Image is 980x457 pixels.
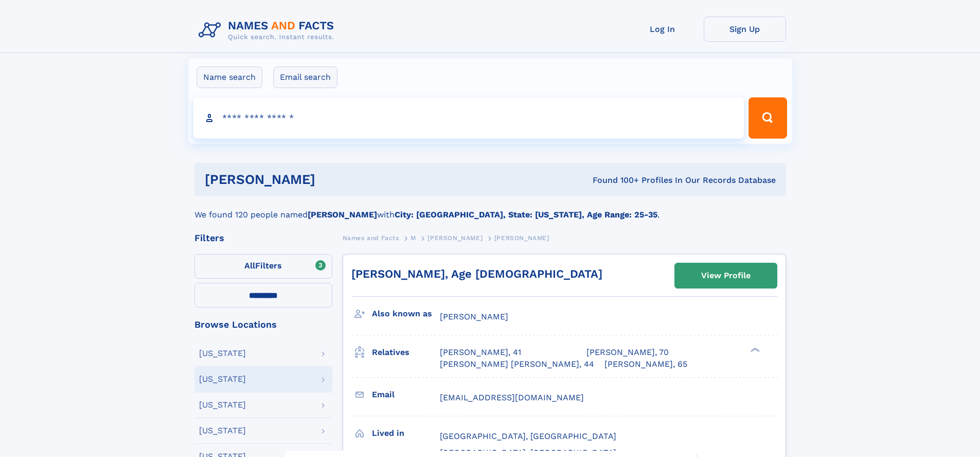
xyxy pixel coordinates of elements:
div: [US_STATE] [199,375,246,383]
h3: Relatives [372,344,440,361]
label: Email search [273,66,337,88]
a: View Profile [675,263,777,288]
a: [PERSON_NAME], 65 [604,359,687,370]
span: M [411,234,416,242]
div: [US_STATE] [199,349,246,358]
div: ❯ [748,347,760,353]
label: Name search [197,66,262,88]
input: search input [193,97,744,139]
div: Browse Locations [194,320,332,329]
a: Names and Facts [343,231,399,244]
span: [PERSON_NAME] [494,234,549,242]
a: Sign Up [704,16,786,42]
div: Found 100+ Profiles In Our Records Database [454,175,776,186]
div: Filters [194,233,332,243]
div: View Profile [701,264,751,287]
a: [PERSON_NAME], 70 [586,347,669,358]
a: M [411,231,416,244]
h1: [PERSON_NAME] [205,173,454,186]
b: City: [GEOGRAPHIC_DATA], State: [US_STATE], Age Range: 25-35 [395,210,657,219]
span: [PERSON_NAME] [427,234,483,242]
span: [EMAIL_ADDRESS][DOMAIN_NAME] [440,393,584,402]
h3: Email [372,386,440,403]
span: All [244,261,255,270]
a: [PERSON_NAME] [427,231,483,244]
img: Logo Names and Facts [194,16,343,44]
div: [US_STATE] [199,401,246,409]
span: [PERSON_NAME] [440,312,508,321]
a: [PERSON_NAME], 41 [440,347,521,358]
h3: Lived in [372,425,440,442]
button: Search Button [749,97,787,139]
a: [PERSON_NAME] [PERSON_NAME], 44 [440,359,594,370]
a: [PERSON_NAME], Age [DEMOGRAPHIC_DATA] [351,267,602,280]
b: [PERSON_NAME] [308,210,377,219]
a: Log In [621,16,704,42]
h3: Also known as [372,305,440,323]
span: [GEOGRAPHIC_DATA], [GEOGRAPHIC_DATA] [440,431,616,441]
div: [US_STATE] [199,427,246,435]
div: We found 120 people named with . [194,196,786,221]
label: Filters [194,254,332,279]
